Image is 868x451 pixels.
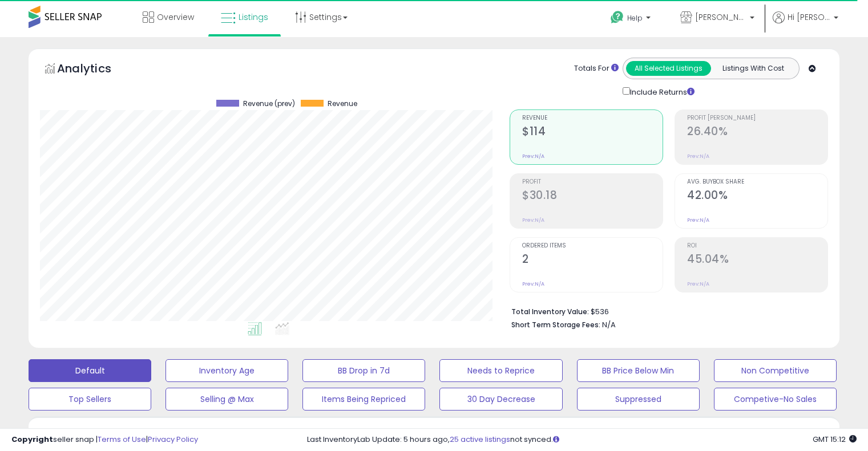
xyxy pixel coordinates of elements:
strong: Copyright [11,434,53,445]
span: Revenue (prev) [243,100,295,108]
b: Total Inventory Value: [511,307,589,316]
button: Listings With Cost [710,61,796,76]
span: Revenue [522,115,663,121]
button: Selling @ Max [165,388,288,411]
button: 30 Day Decrease [439,388,562,411]
h5: Analytics [57,60,134,79]
span: N/A [602,319,616,330]
small: Prev: N/A [687,217,709,224]
span: Profit [522,179,663,185]
button: All Selected Listings [626,61,711,76]
button: BB Price Below Min [577,359,700,382]
span: Avg. Buybox Share [687,179,827,185]
button: Top Sellers [29,388,151,411]
span: 2025-08-15 15:12 GMT [813,434,857,445]
span: Revenue [328,100,357,108]
a: Terms of Use [98,434,146,445]
b: Short Term Storage Fees: [511,320,600,330]
div: seller snap | | [11,434,198,445]
a: Help [601,2,662,37]
small: Prev: N/A [522,153,544,160]
a: Privacy Policy [148,434,198,445]
a: 25 active listings [450,434,510,445]
h2: $114 [522,125,663,140]
span: Listings [239,11,268,23]
span: Hi [PERSON_NAME] [788,11,830,23]
span: Profit [PERSON_NAME] [687,115,827,121]
small: Prev: N/A [687,281,709,287]
small: Prev: N/A [687,153,709,160]
div: Totals For [574,63,619,74]
h2: 42.00% [687,189,827,204]
div: Last InventoryLab Update: 5 hours ago, not synced. [307,434,857,445]
button: BB Drop in 7d [302,359,425,382]
button: Default [29,359,151,382]
span: Overview [157,11,194,23]
div: Include Returns [614,85,708,98]
p: Listing States: [705,426,839,437]
button: Inventory Age [165,359,288,382]
small: Prev: N/A [522,281,544,287]
h2: 2 [522,253,663,268]
span: Help [627,13,643,23]
i: Get Help [610,10,624,25]
li: $536 [511,304,819,318]
span: Ordered Items [522,243,663,249]
a: Hi [PERSON_NAME] [773,11,838,37]
button: Competive-No Sales [714,388,837,411]
button: Suppressed [577,388,700,411]
h2: $30.18 [522,189,663,204]
h2: 45.04% [687,253,827,268]
span: [PERSON_NAME] [695,11,746,23]
span: ROI [687,243,827,249]
button: Items Being Repriced [302,388,425,411]
h2: 26.40% [687,125,827,140]
button: Non Competitive [714,359,837,382]
small: Prev: N/A [522,217,544,224]
button: Needs to Reprice [439,359,562,382]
